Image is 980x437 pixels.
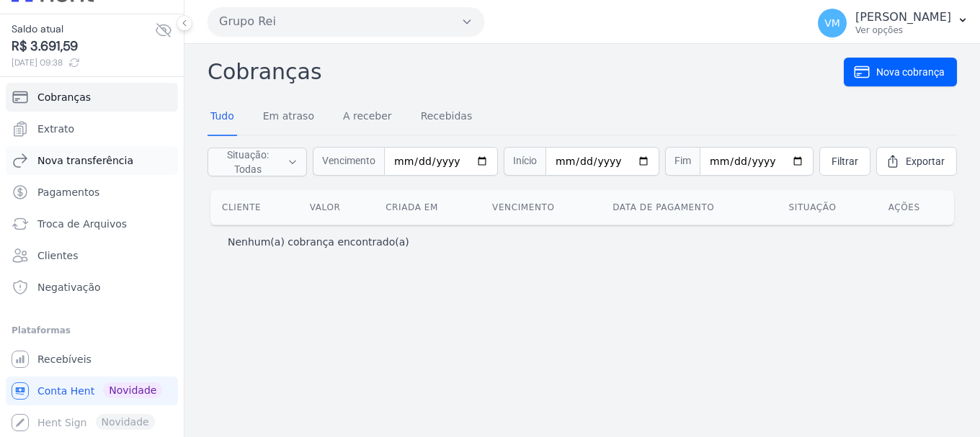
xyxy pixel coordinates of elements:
[6,146,178,175] a: Nova transferência
[298,190,374,225] th: Valor
[906,154,945,168] span: Exportar
[37,384,94,398] span: Conta Hent
[208,148,307,176] button: Situação: Todas
[340,99,395,136] a: A receber
[37,90,91,104] span: Cobranças
[37,217,127,231] span: Troca de Arquivos
[876,65,945,79] span: Nova cobrança
[778,190,877,225] th: Situação
[876,147,957,176] a: Exportar
[37,185,99,199] span: Pagamentos
[12,22,155,37] span: Saldo atual
[37,248,78,263] span: Clientes
[6,273,178,302] a: Negativação
[210,190,298,225] th: Cliente
[260,99,317,136] a: Em atraso
[313,147,384,176] span: Vencimento
[12,322,172,339] div: Plataformas
[208,99,237,136] a: Tudo
[208,7,484,36] button: Grupo Rei
[12,83,172,437] nav: Sidebar
[601,190,777,225] th: Data de pagamento
[12,37,155,56] span: R$ 3.691,59
[418,99,476,136] a: Recebidas
[6,345,178,374] a: Recebíveis
[877,190,954,225] th: Ações
[824,18,840,28] span: VM
[37,352,92,366] span: Recebíveis
[6,114,178,143] a: Extrato
[37,280,101,294] span: Negativação
[481,190,601,225] th: Vencimento
[504,147,545,176] span: Início
[103,382,162,398] span: Novidade
[844,58,957,86] a: Nova cobrança
[374,190,481,225] th: Criada em
[855,10,951,24] p: [PERSON_NAME]
[6,210,178,238] a: Troca de Arquivos
[832,154,858,168] span: Filtrar
[855,24,951,36] p: Ver opções
[6,241,178,270] a: Clientes
[819,147,870,176] a: Filtrar
[665,147,700,176] span: Fim
[806,3,980,43] button: VM [PERSON_NAME] Ver opções
[6,178,178,207] a: Pagamentos
[228,235,409,249] p: Nenhum(a) cobrança encontrado(a)
[6,377,178,405] a: Conta Hent Novidade
[12,56,155,69] span: [DATE] 09:38
[6,83,178,112] a: Cobranças
[217,148,279,176] span: Situação: Todas
[37,122,74,136] span: Extrato
[208,55,844,88] h2: Cobranças
[37,153,133,168] span: Nova transferência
